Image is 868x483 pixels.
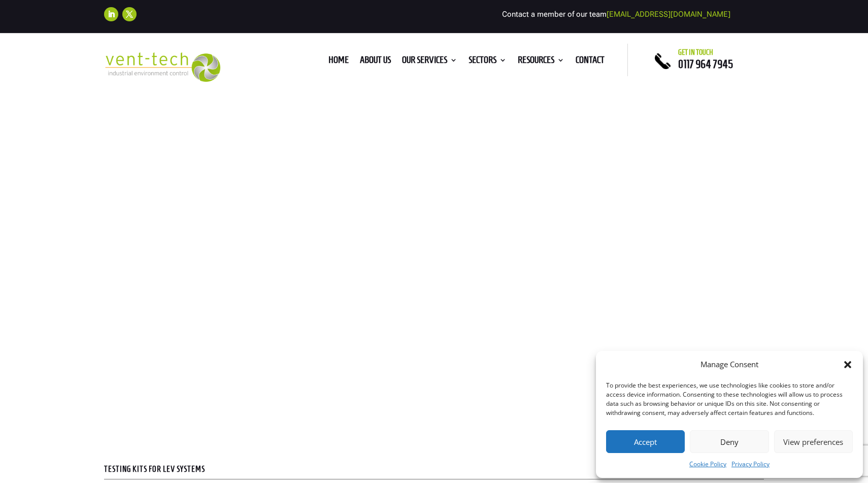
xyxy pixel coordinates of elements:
a: Sectors [469,56,507,68]
a: About us [360,56,391,68]
div: To provide the best experiences, we use technologies like cookies to store and/or access device i... [606,381,852,417]
a: 0117 964 7945 [678,58,733,70]
a: Follow on LinkedIn [104,7,118,21]
div: Close dialog [843,360,853,370]
p: Testing Kits for LEV Systems [104,465,764,473]
a: [EMAIL_ADDRESS][DOMAIN_NAME] [607,10,730,19]
a: Home [328,56,349,68]
div: Manage Consent [700,359,758,371]
span: Contact a member of our team [502,10,730,19]
button: View preferences [774,430,853,453]
span: Get in touch [678,48,713,56]
img: 2023-09-27T08_35_16.549ZVENT-TECH---Clear-background [104,52,220,82]
a: Our Services [402,56,457,68]
a: Follow on X [122,7,137,21]
button: Deny [690,430,769,453]
a: Privacy Policy [731,458,770,470]
a: Contact [576,56,605,68]
a: Resources [518,56,564,68]
button: Accept [606,430,685,453]
a: Cookie Policy [689,458,726,470]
